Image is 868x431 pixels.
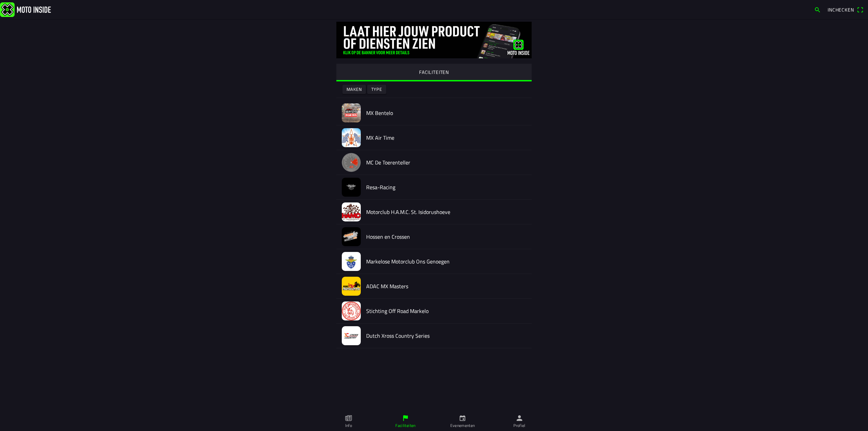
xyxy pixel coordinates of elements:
img: 1mZxhd6GfXZXvFopriUxVH33UYZwWLLqCcHMY4cX.jpeg [342,128,361,147]
h2: Hossen en Crossen [366,234,526,240]
ion-text: Maken [347,87,362,92]
ion-icon: flag [402,414,409,422]
ion-button: Type [367,85,386,94]
img: nB6895OBvdvHYjTJhmqJDZ4ak71eBEx42TEM9rst.png [342,153,361,172]
h2: MX Air Time [366,135,526,141]
img: J7G0jdrXY0Lz69rIYYuCaObqKjoWlw0G1eAxZz11.jpg [342,277,361,296]
img: gq2TelBLMmpi4fWFHNg00ygdNTGbkoIX0dQjbKR7.jpg [336,22,532,58]
ion-icon: paper [345,414,352,422]
a: search [811,4,824,15]
ion-icon: person [516,414,523,422]
img: Pk7RqtiQyHN2Qqm48USAVP5drS7yVp67YuXnb9em.jpeg [342,301,361,320]
ion-segment-button: FACILITEITEN [336,64,532,81]
img: gz9EyNoZK3L6a2dWnA44F2nYYC73o0O5oQJfXEvc.jpeg [342,326,361,345]
img: q3QP9L4oBxj8zWqJ7MhVTPstbhlyDrMnxOpgNNeg.jpg [342,103,361,122]
ion-icon: calendar [459,414,466,422]
h2: ADAC MX Masters [366,283,526,290]
ion-label: Evenementen [450,423,475,429]
h2: Resa-Racing [366,184,526,191]
h2: Stichting Off Road Markelo [366,308,526,314]
ion-label: Info [345,423,352,429]
ion-label: Profiel [513,423,526,429]
img: UByebBRfVoKeJdfrrfejYaKoJ9nquzzw8nymcseR.jpeg [342,252,361,271]
ion-label: Faciliteiten [395,423,415,429]
h2: Motorclub H.A.M.C. St. Isidorushoeve [366,209,526,215]
img: EvUvFkHRCjUaanpzsrlNBQ29kRy5JbMqXp5WfhK8.jpeg [342,202,361,221]
h2: MC De Toerenteller [366,159,526,166]
h2: MX Bentelo [366,110,526,116]
span: Inchecken [828,6,854,13]
h2: Markelose Motorclub Ons Genoegen [366,258,526,265]
a: Incheckenqr scanner [824,4,867,15]
img: 3sTRFkwYFLtVROfqqJcBx52HEpdNeTOwoJe6joMk.jpg [342,227,361,246]
h2: Dutch Xross Country Series [366,333,526,339]
img: D4DJWifPeSDnWRuJ6nwla8x1RNZQtK6YbsbQEeOk.jpeg [342,178,361,197]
